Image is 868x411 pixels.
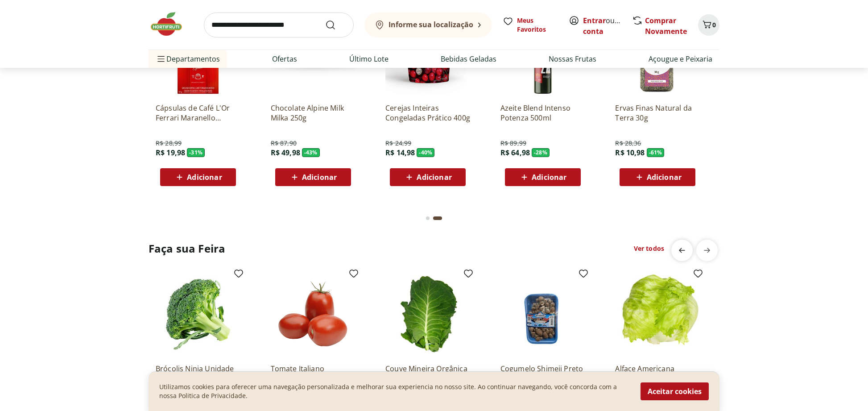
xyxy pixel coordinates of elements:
[159,382,630,400] p: Utilizamos cookies para oferecer uma navegação personalizada e melhorar sua experiencia no nosso ...
[417,148,434,157] span: - 40 %
[156,48,166,70] button: Menu
[671,240,693,261] button: previous
[647,148,665,157] span: - 61 %
[505,168,581,186] button: Adicionar
[389,20,473,29] b: Informe sua localização
[156,148,185,158] span: R$ 19,98
[549,54,596,64] a: Nossas Frutas
[532,174,566,181] span: Adicionar
[272,54,297,64] a: Ofertas
[390,168,466,186] button: Adicionar
[503,16,558,34] a: Meus Favoritos
[187,174,222,181] span: Adicionar
[583,16,606,25] a: Entrar
[349,54,389,64] a: Último Lote
[325,20,347,30] button: Submit Search
[385,103,470,123] a: Cerejas Inteiras Congeladas Prático 400g
[698,14,719,36] button: Carrinho
[615,103,700,123] a: Ervas Finas Natural da Terra 30g
[156,48,220,70] span: Departamentos
[275,168,351,186] button: Adicionar
[583,15,623,37] span: ou
[302,148,320,157] span: - 43 %
[712,21,716,29] span: 0
[385,364,470,383] a: Couve Mineira Orgânica Maço
[204,12,354,37] input: search
[500,364,585,383] a: Cogumelo Shimeji Preto 200g
[156,103,240,123] a: Cápsulas de Café L'Or Ferrari Maranello Espresso com 10 Unidades
[500,103,585,123] a: Azeite Blend Intenso Potenza 500ml
[302,174,337,181] span: Adicionar
[634,244,664,253] a: Ver todos
[645,16,687,36] a: Comprar Novamente
[156,272,240,357] img: Brócolis Ninja Unidade
[271,364,355,383] a: Tomate Italiano Orgânico Bandeja
[156,364,240,383] a: Brócolis Ninja Unidade
[615,148,645,158] span: R$ 10,98
[696,240,718,261] button: next
[615,272,700,357] img: Alface Americana Unidade
[647,174,682,181] span: Adicionar
[385,148,415,158] span: R$ 14,98
[149,11,193,37] img: Hortifruti
[424,208,431,229] button: Go to page 1 from fs-carousel
[271,272,355,357] img: Tomate Italiano Orgânico Bandeja
[149,241,225,256] h2: Faça sua Feira
[364,12,492,37] button: Informe sua localização
[385,272,470,357] img: Couve Mineira Orgânica Maço
[417,174,451,181] span: Adicionar
[500,139,526,148] span: R$ 89,99
[517,16,558,34] span: Meus Favoritos
[615,139,641,148] span: R$ 28,36
[156,139,182,148] span: R$ 28,99
[271,148,300,158] span: R$ 49,98
[583,16,632,36] a: Criar conta
[441,54,496,64] a: Bebidas Geladas
[620,168,695,186] button: Adicionar
[641,382,709,400] button: Aceitar cookies
[271,139,297,148] span: R$ 87,90
[649,54,712,64] a: Açougue e Peixaria
[431,208,444,229] button: Current page from fs-carousel
[500,148,530,158] span: R$ 64,98
[532,148,550,157] span: - 28 %
[160,168,236,186] button: Adicionar
[271,103,355,123] a: Chocolate Alpine Milk Milka 250g
[615,364,700,383] a: Alface Americana Unidade
[385,139,411,148] span: R$ 24,99
[187,148,205,157] span: - 31 %
[500,272,585,357] img: Cogumelo Shimeji Preto 200g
